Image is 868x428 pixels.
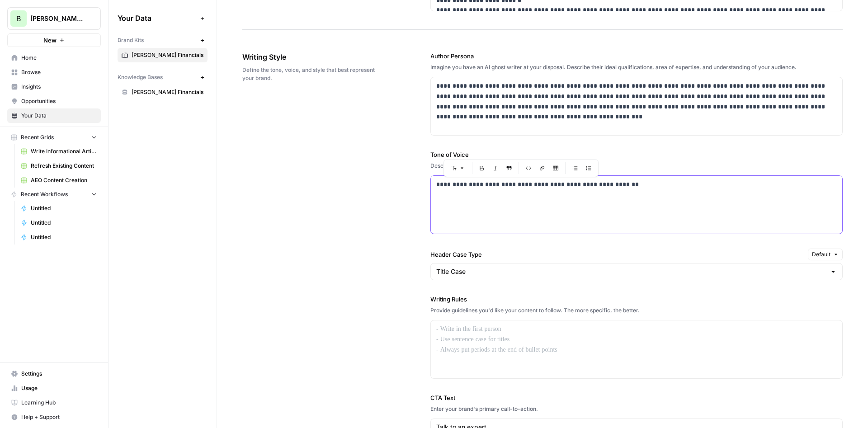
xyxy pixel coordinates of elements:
[21,112,97,120] span: Your Data
[242,52,380,62] span: Writing Style
[7,367,101,381] a: Settings
[436,267,826,276] input: Title Case
[132,88,203,96] span: [PERSON_NAME] Financials
[430,295,843,304] label: Writing Rules
[7,65,101,80] a: Browse
[31,204,97,212] span: Untitled
[7,410,101,424] button: Help + Support
[812,250,830,259] span: Default
[118,48,208,62] a: [PERSON_NAME] Financials
[430,52,843,61] label: Author Persona
[21,190,68,198] span: Recent Workflows
[31,147,97,155] span: Write Informational Article (1)
[21,399,97,407] span: Learning Hub
[7,131,101,144] button: Recent Grids
[132,51,203,59] span: [PERSON_NAME] Financials
[7,7,101,30] button: Workspace: Bennett Financials
[21,370,97,378] span: Settings
[7,80,101,94] a: Insights
[430,405,843,413] div: Enter your brand's primary call-to-action.
[430,162,843,170] div: Describe the tone of voice of your brand.
[7,395,101,410] a: Learning Hub
[118,36,144,44] span: Brand Kits
[21,68,97,76] span: Browse
[242,66,380,82] span: Define the tone, voice, and style that best represent your brand.
[430,306,843,315] div: Provide guidelines you'd like your content to follow. The more specific, the better.
[430,150,843,159] label: Tone of Voice
[31,233,97,241] span: Untitled
[30,14,85,23] span: [PERSON_NAME] Financials
[7,108,101,123] a: Your Data
[118,85,208,99] a: [PERSON_NAME] Financials
[7,94,101,108] a: Opportunities
[21,133,54,141] span: Recent Grids
[21,413,97,421] span: Help + Support
[31,176,97,184] span: AEO Content Creation
[430,250,804,259] label: Header Case Type
[430,393,843,402] label: CTA Text
[118,13,197,24] span: Your Data
[21,83,97,91] span: Insights
[7,33,101,47] button: New
[17,173,101,188] a: AEO Content Creation
[21,54,97,62] span: Home
[808,249,843,260] button: Default
[17,201,101,216] a: Untitled
[7,188,101,201] button: Recent Workflows
[43,36,57,45] span: New
[7,381,101,395] a: Usage
[17,216,101,230] a: Untitled
[430,63,843,71] div: Imagine you have an AI ghost writer at your disposal. Describe their ideal qualifications, area o...
[17,159,101,173] a: Refresh Existing Content
[21,384,97,392] span: Usage
[16,13,21,24] span: B
[21,97,97,105] span: Opportunities
[31,219,97,227] span: Untitled
[17,230,101,245] a: Untitled
[31,162,97,170] span: Refresh Existing Content
[118,73,163,81] span: Knowledge Bases
[17,144,101,159] a: Write Informational Article (1)
[7,51,101,65] a: Home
